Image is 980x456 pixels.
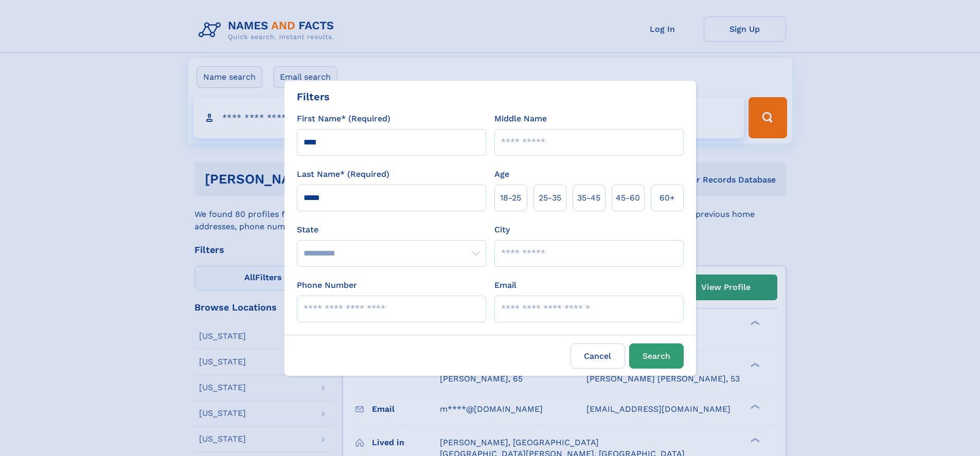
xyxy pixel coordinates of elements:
span: 25‑35 [539,192,561,204]
label: City [494,224,510,236]
span: 60+ [660,192,675,204]
span: 18‑25 [500,192,521,204]
label: Middle Name [494,113,547,125]
label: First Name* (Required) [297,113,390,125]
label: Email [494,279,516,291]
button: Search [629,343,684,369]
label: Last Name* (Required) [297,168,389,180]
span: 35‑45 [577,192,600,204]
div: Filters [297,89,330,104]
span: 45‑60 [616,192,640,204]
label: Phone Number [297,279,357,291]
label: State [297,224,486,236]
label: Cancel [571,343,625,369]
label: Age [494,168,509,180]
